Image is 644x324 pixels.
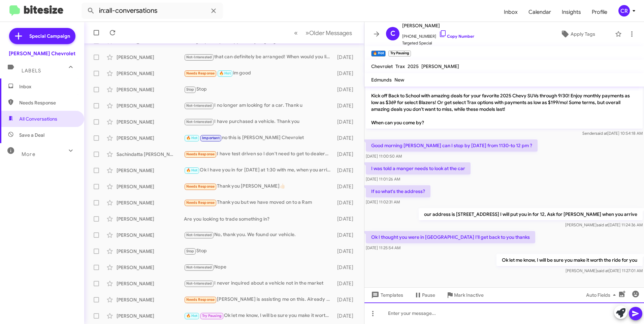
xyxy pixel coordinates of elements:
span: [PHONE_NUMBER] [402,30,474,40]
span: Needs Response [186,200,215,205]
span: Targeted Special [402,40,474,46]
span: Try Pausing [202,314,222,318]
p: Ok I thought you were in [GEOGRAPHIC_DATA] I'll get back to you thanks [366,231,535,243]
div: [PERSON_NAME] Chevrolet [9,50,75,57]
div: I have purchased a vehicle. Thank you [184,118,334,126]
div: Sachindatta [PERSON_NAME] [117,151,184,158]
span: Needs Response [186,297,215,302]
span: New [394,77,404,83]
div: [DATE] [334,54,359,61]
div: I no longer am looking for a car. Thank u [184,102,334,109]
span: Needs Response [19,99,76,106]
small: 🔥 Hot [371,51,386,57]
a: Inbox [498,2,523,22]
div: No, thank you. We found our vehicle. [184,231,334,239]
div: that can definitely be arranged! When would you like to stop in and test drive your new truck? we... [184,53,334,61]
div: CR [618,5,630,17]
span: [PERSON_NAME] [402,22,474,30]
span: » [305,29,309,37]
span: Important [202,136,220,140]
span: 2025 [408,63,419,69]
span: Older Messages [309,29,352,37]
div: I never inquired about a vehicle not in the market [184,280,334,287]
div: [DATE] [334,248,359,255]
a: Calendar [523,2,556,22]
div: [DATE] [334,167,359,174]
div: [PERSON_NAME] [117,102,184,109]
nav: Page navigation example [290,26,356,40]
div: Thank you [PERSON_NAME]👍🏻 [184,183,334,190]
div: no this is [PERSON_NAME] Chevrolet [184,134,334,142]
div: Stop [184,247,334,255]
span: Not-Interested [186,281,212,286]
span: said at [595,131,607,136]
span: [DATE] 11:00:50 AM [366,154,402,159]
div: [PERSON_NAME] [117,54,184,61]
p: our address is [STREET_ADDRESS] I will put you in for 12, Ask for [PERSON_NAME] when you arrive [419,208,643,220]
span: Needs Response [186,152,215,156]
div: [DATE] [334,296,359,303]
span: 🔥 Hot [219,71,231,75]
span: said at [597,268,609,273]
div: [DATE] [334,135,359,141]
span: Stop [186,249,194,253]
span: Not-Interested [186,103,212,108]
button: Next [301,26,356,40]
button: Previous [290,26,302,40]
a: Insights [556,2,586,22]
span: Not-Interested [186,233,212,237]
span: Edmunds [371,77,392,83]
button: CR [613,5,637,17]
span: Mark Inactive [454,289,484,301]
span: Pause [422,289,435,301]
span: [PERSON_NAME] [DATE] 11:27:01 AM [566,268,643,273]
p: Ok let me know, I will be sure you make it worth the ride for you [496,254,643,266]
span: More [22,151,35,157]
p: Hi [PERSON_NAME] it's [PERSON_NAME], General Sales Manager at [PERSON_NAME] Chevrolet. Thanks aga... [366,69,643,129]
input: Search [82,3,223,19]
div: Stop [184,86,334,93]
div: Nope [184,263,334,271]
span: Apply Tags [571,28,595,40]
span: Trax [395,63,405,69]
small: Try Pausing [388,51,411,57]
div: [PERSON_NAME] [117,167,184,174]
span: Stop [186,87,194,92]
span: Sender [DATE] 10:54:18 AM [582,131,643,136]
span: Chevrolet [371,63,393,69]
div: [PERSON_NAME] [117,199,184,206]
span: 🔥 Hot [186,136,198,140]
button: Apply Tags [543,28,612,40]
span: C [390,28,395,39]
a: Special Campaign [9,28,75,44]
div: [PERSON_NAME] [117,232,184,238]
div: [PERSON_NAME] [117,70,184,77]
div: [DATE] [334,86,359,93]
p: If so what's the address? [366,185,430,197]
div: I have test driven so I don't need to get to dealership again [184,150,334,158]
div: [PERSON_NAME] [117,296,184,303]
span: Labels [22,68,41,74]
div: [DATE] [334,199,359,206]
div: [PERSON_NAME] [117,135,184,141]
div: [DATE] [334,313,359,319]
span: Not-Interested [186,120,212,124]
span: Special Campaign [29,33,70,39]
span: [PERSON_NAME] [421,63,459,69]
span: Needs Response [186,184,215,189]
button: Pause [409,289,441,301]
span: [PERSON_NAME] [DATE] 11:24:36 AM [565,222,643,227]
div: im good [184,69,334,77]
div: [PERSON_NAME] [117,119,184,125]
span: said at [597,222,608,227]
span: Not-Interested [186,265,212,269]
div: [DATE] [334,264,359,271]
button: Templates [364,289,409,301]
div: [DATE] [334,119,359,125]
div: [DATE] [334,102,359,109]
span: Auto Fields [586,289,618,301]
div: [DATE] [334,183,359,190]
div: [PERSON_NAME] [117,183,184,190]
